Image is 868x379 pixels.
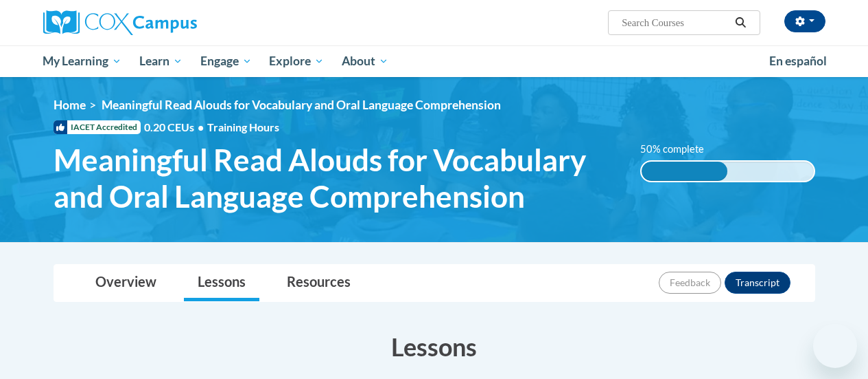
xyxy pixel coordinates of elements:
span: 0.20 CEUs [144,120,207,135]
span: Training Hours [207,120,279,133]
a: Home [54,98,86,112]
span: About [342,53,388,69]
img: Cox Campus [43,10,197,35]
span: IACET Accredited [54,120,141,134]
a: Overview [82,265,170,301]
span: Explore [269,53,324,69]
button: Account Settings [784,10,825,32]
button: Feedback [659,272,721,294]
span: Engage [200,53,252,69]
iframe: Button to launch messaging window [813,324,857,368]
span: Learn [139,53,183,69]
a: Learn [130,45,191,77]
a: Resources [273,265,364,301]
a: My Learning [34,45,131,77]
input: Search Courses [620,14,730,31]
h3: Lessons [54,329,815,364]
a: En español [760,47,836,76]
a: Cox Campus [43,10,290,35]
button: Search [730,14,751,31]
span: Meaningful Read Alouds for Vocabulary and Oral Language Comprehension [54,142,620,215]
span: • [198,120,204,133]
a: Explore [260,45,333,77]
label: 50% complete [640,142,719,157]
a: Lessons [184,265,259,301]
a: About [333,45,397,77]
span: En español [769,54,827,68]
a: Engage [191,45,261,77]
div: Main menu [33,45,836,77]
span: Meaningful Read Alouds for Vocabulary and Oral Language Comprehension [102,98,501,112]
div: 50% complete [642,162,728,181]
button: Transcript [725,272,790,294]
span: My Learning [43,53,121,69]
